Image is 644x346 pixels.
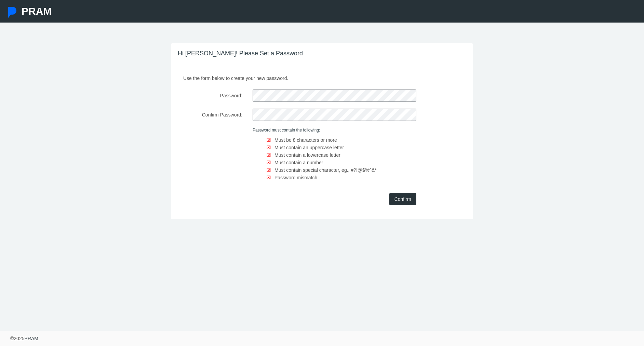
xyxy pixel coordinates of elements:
label: Password: [173,89,247,102]
span: Must contain a lowercase letter [274,152,340,158]
span: Must be 8 characters or more [274,137,337,143]
div: © 2025 [10,335,38,342]
a: PRAM [24,336,38,341]
h6: Password must contain the following: [253,128,416,133]
img: Pram Partner [7,7,18,18]
span: PRAM [22,5,52,17]
label: Confirm Password: [173,109,247,121]
input: Confirm [389,193,416,205]
h3: Hi [PERSON_NAME]! Please Set a Password [171,43,473,64]
span: Password mismatch [274,175,317,180]
span: Must contain a number [274,160,323,165]
span: Must contain an uppercase letter [274,145,344,150]
p: Use the form below to create your new password. [178,72,466,82]
span: Must contain special character, eg., #?!@$%^&* [274,167,377,173]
